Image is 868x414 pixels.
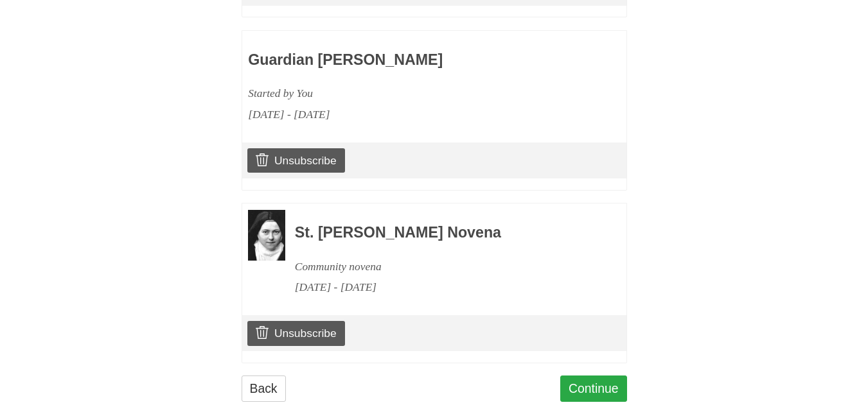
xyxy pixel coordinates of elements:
div: Community novena [295,256,592,277]
div: [DATE] - [DATE] [248,104,545,125]
div: Started by You [248,83,545,104]
h3: Guardian [PERSON_NAME] [248,52,545,69]
a: Unsubscribe [247,148,344,173]
h3: St. [PERSON_NAME] Novena [295,225,592,241]
a: Back [242,375,286,402]
img: Novena image [248,210,285,261]
a: Unsubscribe [247,321,344,345]
a: Continue [560,375,627,402]
div: [DATE] - [DATE] [295,277,592,298]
